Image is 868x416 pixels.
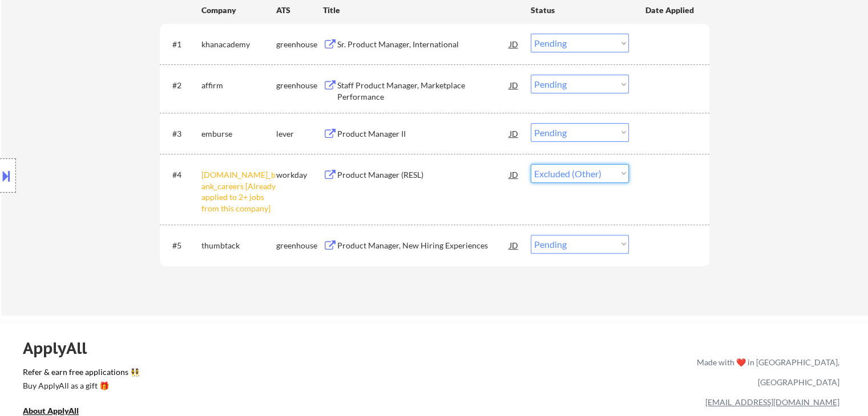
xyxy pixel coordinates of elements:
[323,5,520,16] div: Title
[172,39,192,50] div: #1
[276,240,323,251] div: greenhouse
[508,235,520,255] div: JD
[276,39,323,50] div: greenhouse
[201,39,276,50] div: khanacademy
[276,80,323,91] div: greenhouse
[337,240,510,251] div: Product Manager, New Hiring Experiences
[337,80,510,102] div: Staff Product Manager, Marketplace Performance
[276,5,323,16] div: ATS
[23,380,137,394] a: Buy ApplyAll as a gift 🎁
[276,169,323,181] div: workday
[201,80,276,91] div: affirm
[23,406,79,415] u: About ApplyAll
[201,128,276,140] div: emburse
[508,75,520,95] div: JD
[201,5,276,16] div: Company
[201,240,276,251] div: thumbtack
[645,5,696,16] div: Date Applied
[337,128,510,140] div: Product Manager II
[508,164,520,185] div: JD
[692,352,839,392] div: Made with ❤️ in [GEOGRAPHIC_DATA], [GEOGRAPHIC_DATA]
[337,169,510,181] div: Product Manager (RESL)
[23,368,458,380] a: Refer & earn free applications 👯‍♀️
[508,34,520,54] div: JD
[508,123,520,144] div: JD
[23,338,100,358] div: ApplyAll
[337,39,510,50] div: Sr. Product Manager, International
[705,397,839,407] a: [EMAIL_ADDRESS][DOMAIN_NAME]
[23,382,137,390] div: Buy ApplyAll as a gift 🎁
[276,128,323,140] div: lever
[201,169,276,214] div: [DOMAIN_NAME]_bank_careers [Already applied to 2+ jobs from this company]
